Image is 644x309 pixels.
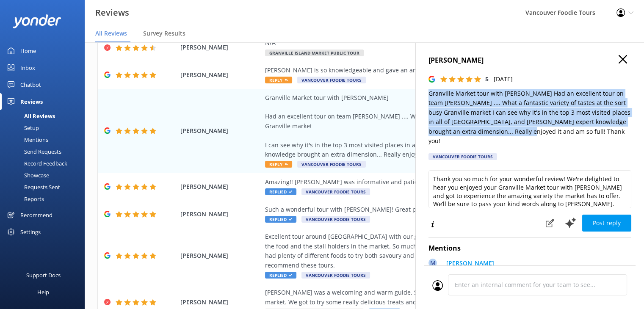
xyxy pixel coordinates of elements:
[265,272,296,279] span: Replied
[265,177,574,187] div: Amazing!! [PERSON_NAME] was informative and patient and the food was delicious
[5,146,61,157] div: Send Requests
[180,182,261,191] span: [PERSON_NAME]
[265,161,292,168] span: Reply
[20,223,41,240] div: Settings
[5,169,85,181] a: Showcase
[265,188,296,195] span: Replied
[301,188,370,195] span: Vancouver Foodie Tours
[265,77,292,83] span: Reply
[5,122,39,134] div: Setup
[5,181,85,193] a: Requests Sent
[37,284,49,301] div: Help
[5,157,67,169] div: Record Feedback
[619,55,627,64] button: Close
[180,70,261,80] span: [PERSON_NAME]
[265,50,364,56] span: Granville Island Market Public Tour
[5,122,85,134] a: Setup
[5,181,60,193] div: Requests Sent
[180,210,261,219] span: [PERSON_NAME]
[5,169,49,181] div: Showcase
[5,193,44,205] div: Reports
[301,272,370,279] span: Vancouver Foodie Tours
[301,216,370,223] span: Vancouver Foodie Tours
[297,77,366,83] span: Vancouver Foodie Tours
[5,146,85,157] a: Send Requests
[20,59,35,76] div: Inbox
[5,110,85,122] a: All Reviews
[5,157,85,169] a: Record Feedback
[265,38,574,47] div: N/A
[13,14,61,28] img: yonder-white-logo.png
[5,193,85,205] a: Reports
[180,126,261,135] span: [PERSON_NAME]
[428,170,631,208] textarea: Thank you so much for your wonderful review! We're delighted to hear you enjoyed your Granville M...
[428,89,631,146] p: Granville Market tour with [PERSON_NAME] Had an excellent tour on team [PERSON_NAME] .... What a ...
[446,259,494,268] p: [PERSON_NAME]
[20,42,36,59] div: Home
[265,66,574,75] div: [PERSON_NAME] is so knowledgeable and gave an amazing fun and delicious tour.
[180,251,261,260] span: [PERSON_NAME]
[26,267,61,284] div: Support Docs
[428,243,631,254] h4: Mentions
[428,153,497,160] div: Vancouver Foodie Tours
[494,74,513,84] p: [DATE]
[5,110,55,122] div: All Reviews
[5,134,85,146] a: Mentions
[442,259,494,270] a: [PERSON_NAME]
[20,93,43,110] div: Reviews
[297,161,366,168] span: Vancouver Foodie Tours
[428,55,631,66] h4: [PERSON_NAME]
[428,259,437,267] div: M
[265,205,574,214] div: Such a wonderful tour with [PERSON_NAME]! Great pace and energy. Also, of course, delicious! Than...
[5,134,48,146] div: Mentions
[432,280,443,291] img: user_profile.svg
[265,232,574,270] div: Excellent tour around [GEOGRAPHIC_DATA] with our guide [PERSON_NAME]. Lots of interesting info ab...
[180,43,261,52] span: [PERSON_NAME]
[485,75,489,83] span: 5
[265,288,574,307] div: [PERSON_NAME] was a welcoming and warm guide. She told us the history of [GEOGRAPHIC_DATA] and th...
[582,215,631,232] button: Post reply
[20,207,53,223] div: Recommend
[20,76,41,93] div: Chatbot
[180,298,261,307] span: [PERSON_NAME]
[143,29,185,38] span: Survey Results
[95,6,129,19] h3: Reviews
[265,93,574,160] div: Granville Market tour with [PERSON_NAME] Had an excellent tour on team [PERSON_NAME] .... What a ...
[95,29,127,38] span: All Reviews
[265,216,296,223] span: Replied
